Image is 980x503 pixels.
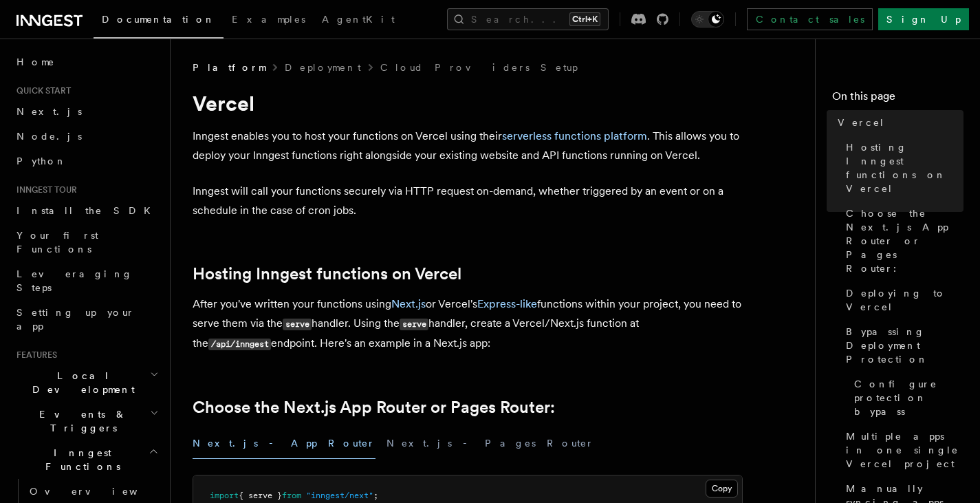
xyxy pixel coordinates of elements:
[878,8,969,30] a: Sign Up
[840,135,963,201] a: Hosting Inngest functions on Vercel
[832,88,963,110] h4: On this page
[11,407,150,435] span: Events & Triggers
[208,339,271,350] code: /api/inngest
[11,300,162,339] a: Setting up your app
[17,268,133,293] span: Leveraging Steps
[11,261,162,300] a: Leveraging Steps
[193,91,743,116] h1: Vercel
[17,230,98,255] span: Your first Functions
[447,8,609,30] button: Search...Ctrl+K
[11,149,162,173] a: Python
[391,297,426,310] a: Next.js
[193,264,461,283] a: Hosting Inngest functions on Vercel
[11,446,149,473] span: Inngest Functions
[210,491,239,500] span: import
[11,50,162,74] a: Home
[17,106,82,117] span: Next.js
[849,372,963,424] a: Configure protection bypass
[193,127,743,165] p: Inngest enables you to host your functions on Vercel using their . This allows you to deploy your...
[11,369,150,396] span: Local Development
[11,402,162,440] button: Events & Triggers
[840,424,963,476] a: Multiple apps in one single Vercel project
[193,398,555,417] a: Choose the Next.js App Router or Pages Router:
[502,129,647,142] a: serverless functions platform
[30,486,171,497] span: Overview
[94,4,224,39] a: Documentation
[17,205,159,216] span: Install the SDK
[224,4,314,37] a: Examples
[17,55,55,69] span: Home
[193,428,375,459] button: Next.js - App Router
[11,350,57,361] span: Features
[322,14,395,25] span: AgentKit
[846,286,963,314] span: Deploying to Vercel
[11,85,71,96] span: Quick start
[477,297,537,310] a: Express-like
[17,156,67,167] span: Python
[400,319,428,330] code: serve
[17,307,135,332] span: Setting up your app
[386,428,594,459] button: Next.js - Pages Router
[846,206,963,275] span: Choose the Next.js App Router or Pages Router:
[102,14,215,25] span: Documentation
[840,201,963,281] a: Choose the Next.js App Router or Pages Router:
[569,12,600,26] kbd: Ctrl+K
[193,61,265,74] span: Platform
[846,140,963,195] span: Hosting Inngest functions on Vercel
[840,319,963,372] a: Bypassing Deployment Protection
[380,61,578,74] a: Cloud Providers Setup
[846,325,963,366] span: Bypassing Deployment Protection
[747,8,873,30] a: Contact sales
[11,440,162,479] button: Inngest Functions
[239,491,282,500] span: { serve }
[832,110,963,135] a: Vercel
[846,429,963,471] span: Multiple apps in one single Vercel project
[306,491,373,500] span: "inngest/next"
[840,281,963,319] a: Deploying to Vercel
[193,295,743,354] p: After you've written your functions using or Vercel's functions within your project, you need to ...
[11,184,77,195] span: Inngest tour
[706,480,738,497] button: Copy
[11,198,162,223] a: Install the SDK
[283,319,312,330] code: serve
[285,61,361,74] a: Deployment
[854,377,963,418] span: Configure protection bypass
[314,4,403,37] a: AgentKit
[691,11,724,28] button: Toggle dark mode
[11,363,162,402] button: Local Development
[17,131,82,142] span: Node.js
[373,491,378,500] span: ;
[11,223,162,261] a: Your first Functions
[11,99,162,124] a: Next.js
[838,116,885,129] span: Vercel
[232,14,305,25] span: Examples
[11,124,162,149] a: Node.js
[193,182,743,220] p: Inngest will call your functions securely via HTTP request on-demand, whether triggered by an eve...
[282,491,301,500] span: from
